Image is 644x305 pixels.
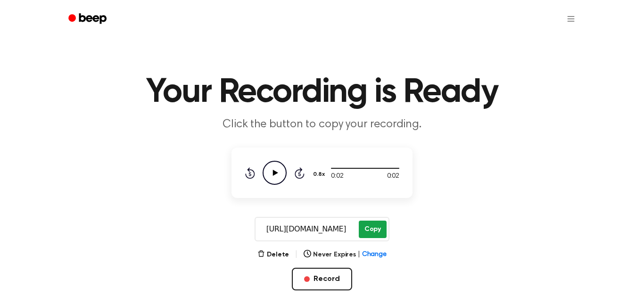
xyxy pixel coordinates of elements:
span: 0:02 [331,172,343,181]
a: Beep [62,10,115,28]
h1: Your Recording is Ready [81,75,563,109]
p: Click the button to copy your recording. [141,117,503,132]
button: Never Expires|Change [304,250,387,260]
button: Open menu [560,8,582,30]
span: | [358,250,360,260]
button: 0.8x [312,166,328,182]
button: Record [292,268,352,290]
button: Copy [359,221,387,238]
span: 0:02 [387,172,399,181]
span: Change [362,250,387,260]
span: | [295,249,298,260]
button: Delete [257,250,289,260]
